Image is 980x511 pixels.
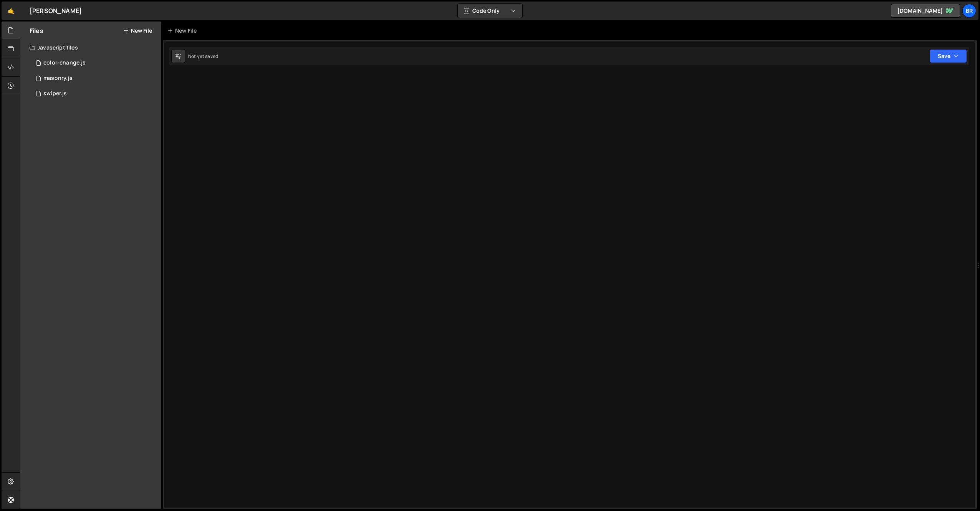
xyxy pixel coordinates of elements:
div: 16297/44014.js [30,86,161,101]
div: Javascript files [20,40,161,55]
a: Br [962,4,976,18]
a: 🤙 [2,2,20,20]
div: swiper.js [43,90,67,97]
button: New File [123,28,152,34]
a: [DOMAIN_NAME] [891,4,960,18]
div: [PERSON_NAME] [30,6,82,15]
div: 16297/44199.js [30,71,161,86]
button: Save [930,49,967,63]
div: New File [167,27,200,35]
button: Code Only [458,4,522,18]
div: Not yet saved [188,53,218,60]
h2: Files [30,26,43,35]
div: masonry.js [43,75,73,82]
div: color-change.js [43,60,86,66]
div: 16297/44719.js [30,55,161,71]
